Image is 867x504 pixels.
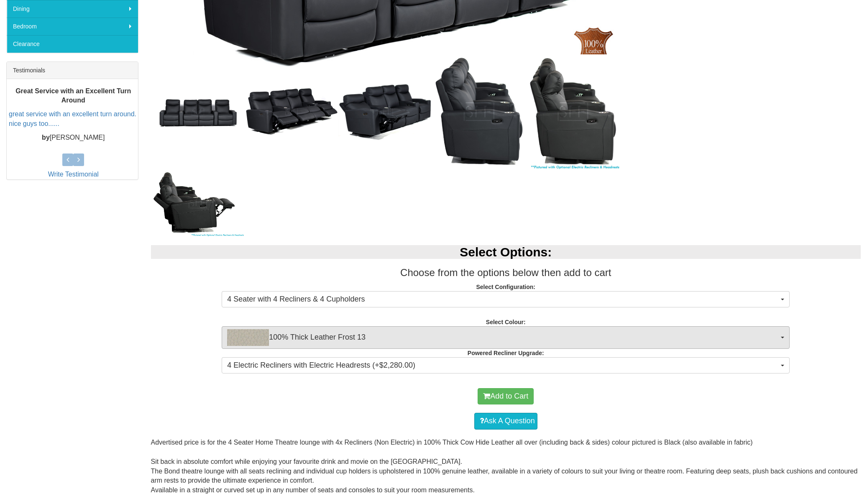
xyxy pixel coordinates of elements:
strong: Select Colour: [486,319,526,325]
h3: Choose from the options below then add to cart [151,267,861,278]
a: great service with an excellent turn around. nice guys too...... [9,110,136,127]
span: 4 Electric Recliners with Electric Headrests (+$2,280.00) [227,360,779,371]
button: 4 Electric Recliners with Electric Headrests (+$2,280.00) [222,357,790,374]
b: Great Service with an Excellent Turn Around [15,87,131,104]
a: Bedroom [7,18,138,35]
strong: Select Configuration: [476,284,535,290]
b: Select Options: [460,245,552,259]
button: 100% Thick Leather Frost 13100% Thick Leather Frost 13 [222,326,790,349]
strong: Powered Recliner Upgrade: [468,350,544,356]
span: 100% Thick Leather Frost 13 [227,329,779,346]
a: Write Testimonial [48,171,99,178]
a: Clearance [7,35,138,53]
a: Ask A Question [474,413,537,430]
button: 4 Seater with 4 Recliners & 4 Cupholders [222,291,790,308]
span: 4 Seater with 4 Recliners & 4 Cupholders [227,294,779,305]
p: [PERSON_NAME] [9,133,138,143]
img: 100% Thick Leather Frost 13 [227,329,269,346]
button: Add to Cart [478,388,534,405]
div: Testimonials [7,62,138,79]
b: by [42,134,50,141]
